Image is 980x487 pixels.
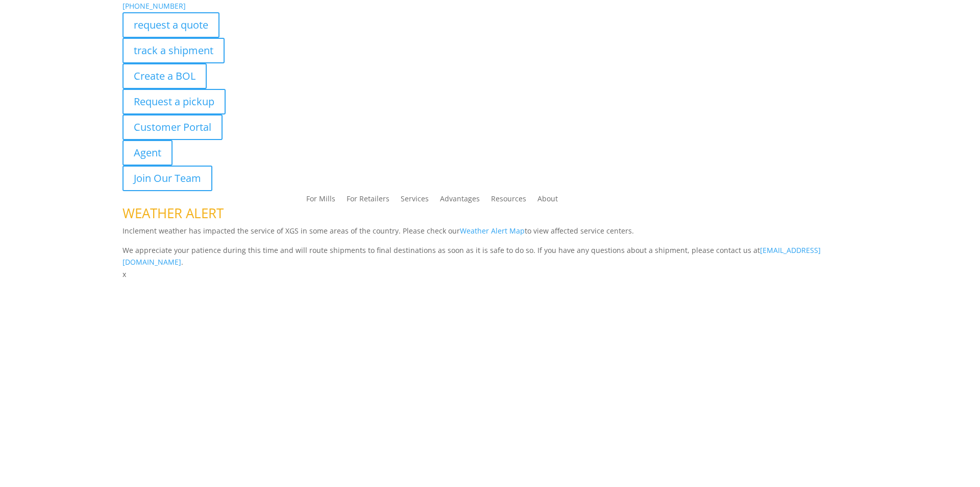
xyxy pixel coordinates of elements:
[537,195,558,206] a: About
[401,195,429,206] a: Services
[122,281,857,301] h1: Contact Us
[122,301,857,313] p: Complete the form below and a member of our team will be in touch within 24 hours.
[122,114,223,140] a: Customer Portal
[122,225,857,244] p: Inclement weather has impacted the service of XGS in some areas of the country. Please check our ...
[460,226,525,236] a: Weather Alert Map
[122,38,225,63] a: track a shipment
[122,1,186,11] a: [PHONE_NUMBER]
[440,195,480,206] a: Advantages
[122,63,207,89] a: Create a BOL
[122,204,224,222] span: WEATHER ALERT
[491,195,526,206] a: Resources
[122,12,219,38] a: request a quote
[122,89,226,114] a: Request a pickup
[122,166,212,191] a: Join Our Team
[122,268,857,281] p: x
[306,195,335,206] a: For Mills
[122,140,173,166] a: Agent
[347,195,389,206] a: For Retailers
[122,244,857,269] p: We appreciate your patience during this time and will route shipments to final destinations as so...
